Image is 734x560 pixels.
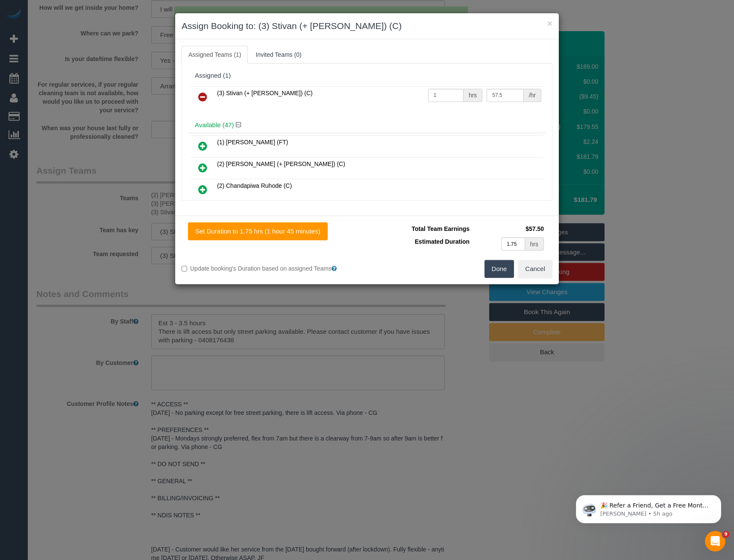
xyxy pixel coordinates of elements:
[217,182,292,189] span: (2) Chandapiwa Ruhode (C)
[547,19,552,28] button: ×
[188,222,328,240] button: Set Duration to 1.75 hrs (1 hour 45 minutes)
[182,20,552,32] h3: Assign Booking to: (3) Stivan (+ [PERSON_NAME]) (C)
[464,89,482,102] div: hrs
[415,238,470,245] span: Estimated Duration
[722,531,729,538] span: 9
[472,222,546,235] td: $57.50
[182,266,187,271] input: Update booking's Duration based on assigned Teams
[373,222,472,235] td: Total Team Earnings
[563,477,734,537] iframe: Intercom notifications message
[217,160,345,167] span: (2) [PERSON_NAME] (+ [PERSON_NAME]) (C)
[217,139,288,146] span: (1) [PERSON_NAME] (FT)
[249,46,308,64] a: Invited Teams (0)
[195,122,539,129] h4: Available (47)
[182,46,248,64] a: Assigned Teams (1)
[518,260,552,278] button: Cancel
[484,260,514,278] button: Done
[525,237,544,251] div: hrs
[524,89,541,102] div: /hr
[182,264,361,273] label: Update booking's Duration based on assigned Teams
[195,72,539,79] div: Assigned (1)
[217,90,313,96] span: (3) Stivan (+ [PERSON_NAME]) (C)
[705,531,725,551] iframe: Intercom live chat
